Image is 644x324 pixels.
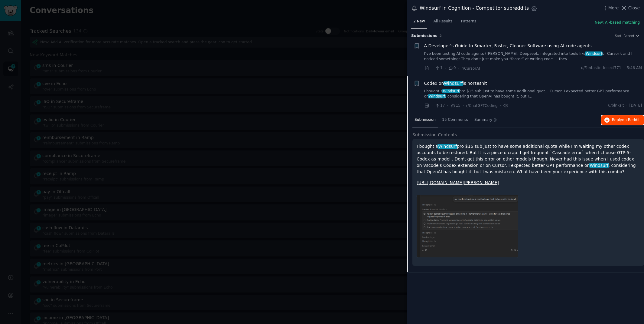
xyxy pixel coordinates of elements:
[424,80,487,87] span: Codex on is horseshit
[420,5,529,12] div: Windsurf in Cognition - Competitor subreddits
[463,102,464,109] span: ·
[627,65,642,71] span: 5:46 AM
[622,118,640,122] span: on Reddit
[424,51,642,62] a: I’ve been testing AI code agents ([PERSON_NAME], Deepseek, integrated into tools likeWindsurfor C...
[437,144,457,149] span: Windsurf
[417,180,499,185] a: [URL][DOMAIN_NAME][PERSON_NAME]
[628,5,640,11] span: Close
[585,51,603,56] span: Windsurf
[424,43,592,49] a: A Developer’s Guide to Smarter, Faster, Cleaner Software using AI code agents
[431,17,454,29] a: All Results
[445,65,446,71] span: ·
[581,65,621,71] span: u/Fantastic_Insect771
[589,163,609,168] span: Windsurf
[412,132,457,138] span: Submission Contents
[608,103,624,108] span: u/blnkslt
[433,19,452,24] span: All Results
[601,115,644,125] button: Replyon Reddit
[431,65,433,71] span: ·
[442,89,460,93] span: Windsurf
[428,94,446,98] span: Windsurf
[500,102,501,109] span: ·
[431,102,433,109] span: ·
[435,103,445,108] span: 17
[608,5,619,11] span: More
[459,17,478,29] a: Patterns
[411,33,437,39] span: Submission s
[415,117,436,123] span: Submission
[602,5,619,11] button: More
[623,65,625,71] span: ·
[612,117,640,123] span: Reply
[417,195,518,257] img: Codex on Windsurf is horseshit
[447,102,448,109] span: ·
[466,104,498,108] span: r/ChatGPTCoding
[424,80,487,87] a: Codex onWindsurfis horseshit
[417,143,640,175] p: I bought a pro $15 sub just to have some additional quota while I'm waiting my other codex accoun...
[440,34,442,38] span: 2
[626,103,627,108] span: ·
[435,65,442,71] span: 1
[595,20,640,25] button: New: AI-based matching
[450,103,460,108] span: 15
[474,117,492,123] span: Summary
[623,34,634,38] span: Recent
[424,89,642,99] a: I bought aWindsurfpro $15 sub just to have some additional quot... Cursor. I expected better GPT ...
[458,65,459,71] span: ·
[615,34,622,38] div: Sort
[442,117,468,123] span: 15 Comments
[461,66,480,71] span: r/CursorAI
[411,17,427,29] a: 2 New
[448,65,456,71] span: 0
[629,103,642,108] span: [DATE]
[413,19,425,24] span: 2 New
[623,34,640,38] button: Recent
[444,81,463,86] span: Windsurf
[621,5,640,11] button: Close
[461,19,476,24] span: Patterns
